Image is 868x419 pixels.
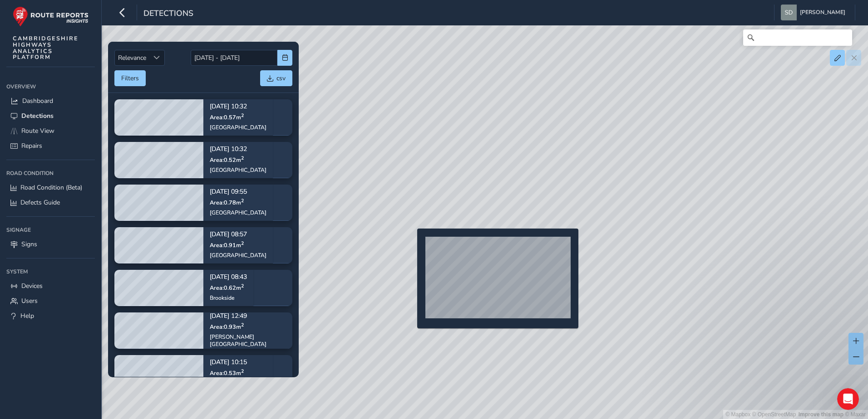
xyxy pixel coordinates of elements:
div: Brookside [210,294,247,302]
div: System [6,265,95,278]
div: Overview [6,80,95,93]
span: CAMBRIDGESHIRE HIGHWAYS ANALYTICS PLATFORM [13,35,79,60]
span: Detections [143,8,193,20]
a: Devices [6,278,95,293]
a: Detections [6,108,95,123]
span: Area: 0.52 m [210,156,244,164]
span: Devices [21,282,43,290]
a: Repairs [6,138,95,153]
a: Help [6,308,95,323]
div: [GEOGRAPHIC_DATA] [210,252,266,259]
a: Road Condition (Beta) [6,180,95,195]
span: Relevance [115,50,149,65]
p: [DATE] 12:49 [210,313,286,320]
a: Users [6,293,95,308]
span: Area: 0.93 m [210,323,244,331]
button: [PERSON_NAME] [781,5,848,20]
a: Dashboard [6,93,95,108]
span: Detections [21,112,54,120]
a: Route View [6,123,95,138]
p: [DATE] 08:43 [210,274,247,281]
span: Users [21,297,38,305]
sup: 2 [241,112,244,119]
div: Signage [6,223,95,237]
sup: 2 [241,322,244,328]
span: Help [20,312,34,320]
span: Area: 0.62 m [210,284,244,292]
span: Area: 0.78 m [210,199,244,206]
span: csv [276,74,286,83]
iframe: Intercom live chat [837,388,859,410]
span: Area: 0.57 m [210,113,244,121]
div: [GEOGRAPHIC_DATA] [210,124,266,131]
img: rr logo [13,6,89,27]
sup: 2 [241,155,244,161]
span: Signs [21,240,37,248]
span: [PERSON_NAME] [800,5,845,20]
div: Sort by Date [149,50,164,65]
sup: 2 [241,283,244,289]
div: [GEOGRAPHIC_DATA] [210,166,266,174]
a: Defects Guide [6,195,95,210]
div: [PERSON_NAME][GEOGRAPHIC_DATA] [210,333,286,348]
sup: 2 [241,197,244,204]
span: Route View [21,127,54,135]
span: Area: 0.91 m [210,241,244,249]
span: Dashboard [22,97,53,105]
p: [DATE] 10:32 [210,104,266,110]
div: Road Condition [6,166,95,180]
p: [DATE] 09:55 [210,189,266,195]
p: [DATE] 10:32 [210,146,266,153]
sup: 2 [241,368,244,375]
p: [DATE] 08:57 [210,232,266,238]
p: [DATE] 10:15 [210,360,266,366]
sup: 2 [241,240,244,247]
img: diamond-layout [781,5,797,20]
span: Repairs [21,141,42,150]
a: Signs [6,237,95,252]
span: Defects Guide [20,198,60,207]
span: Road Condition (Beta) [20,183,82,192]
span: Area: 0.53 m [210,369,244,377]
button: Filters [114,70,146,86]
div: [GEOGRAPHIC_DATA] [210,209,266,216]
input: Search [743,29,852,46]
button: csv [260,70,292,86]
